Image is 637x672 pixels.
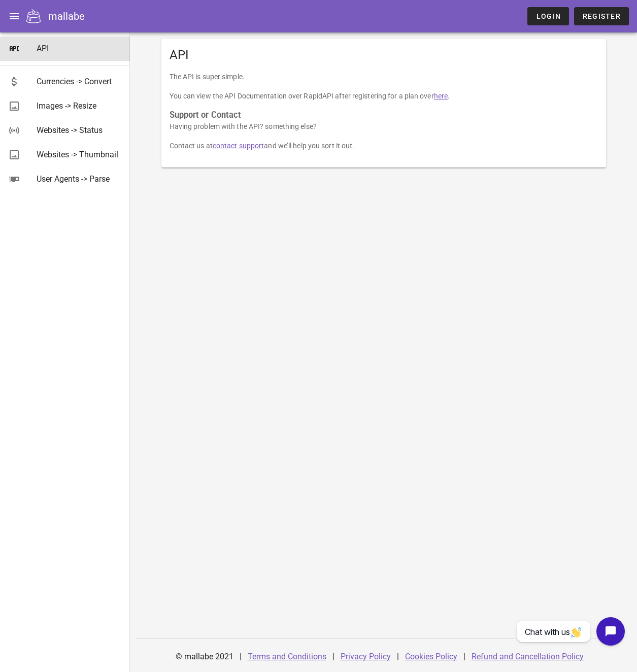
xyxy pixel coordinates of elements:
[37,150,122,159] div: Websites -> Thumbnail
[341,652,391,661] a: Privacy Policy
[405,652,457,661] a: Cookies Policy
[170,140,598,151] p: Contact us at and we’ll help you sort it out.
[161,39,606,71] div: API
[574,7,629,25] a: Register
[48,9,85,24] div: mallabe
[170,90,598,102] p: You can view the API Documentation over RapidAPI after registering for a plan over .
[527,7,568,25] a: Login
[37,101,122,111] div: Images -> Resize
[472,652,584,661] a: Refund and Cancellation Policy
[37,125,122,135] div: Websites -> Status
[240,645,242,669] div: |
[535,12,560,20] span: Login
[213,142,264,150] a: contact support
[37,44,122,53] div: API
[37,174,122,184] div: User Agents -> Parse
[170,645,240,669] div: © mallabe 2021
[248,652,326,661] a: Terms and Conditions
[37,77,122,86] div: Currencies -> Convert
[582,12,621,20] span: Register
[463,645,465,669] div: |
[397,645,399,669] div: |
[332,645,334,669] div: |
[170,110,598,121] h3: Support or Contact
[170,121,598,132] p: Having problem with the API? something else?
[434,92,448,100] a: here
[170,71,598,82] p: The API is super simple.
